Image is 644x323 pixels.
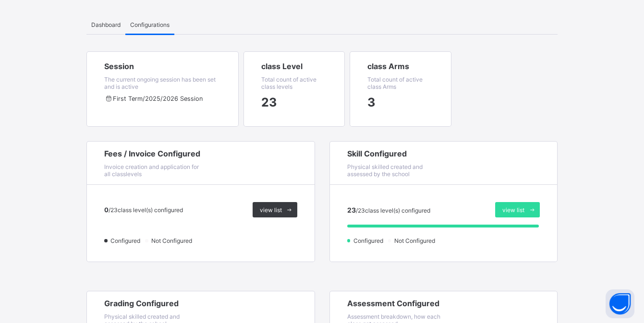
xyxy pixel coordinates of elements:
span: session/term information [261,95,277,109]
span: Total count of active class Arms [367,76,423,90]
button: Open asap [606,289,634,318]
span: Dashboard [91,21,121,28]
span: Grading Configured [104,299,201,308]
span: Physical skilled created and assessed by the school [347,163,423,178]
span: view list [260,206,282,214]
span: Assessment Configured [347,299,444,308]
span: class Arms [367,61,433,71]
span: session/term information [104,95,203,102]
span: class Level [261,61,327,71]
span: Not Configured [393,237,438,244]
span: Configured [109,237,143,244]
span: session/term information [367,95,375,109]
span: 23 [347,206,356,214]
span: / 23 class level(s) configured [109,206,183,214]
span: Skill Configured [347,149,444,158]
span: Invoice creation and application for all classlevels [104,163,199,178]
span: Not Configured [150,237,195,244]
span: 0 [104,206,109,214]
span: Configured [352,237,386,244]
span: The current ongoing session has been set and is active [104,76,216,90]
span: Configurations [130,21,170,28]
span: Session [104,61,221,71]
span: / 23 class level(s) configured [356,207,430,214]
span: Fees / Invoice Configured [104,149,201,158]
span: Total count of active class levels [261,76,316,90]
span: view list [502,206,524,214]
